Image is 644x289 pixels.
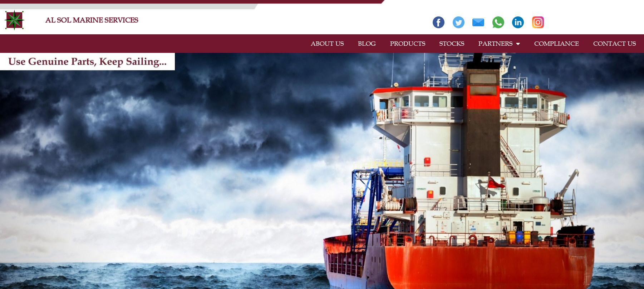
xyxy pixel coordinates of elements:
[586,35,643,52] a: CONTACT US
[304,35,351,52] a: ABOUT US
[471,35,527,52] a: PARTNERS
[432,35,471,52] a: STOCKS
[383,35,432,52] a: PRODUCTS
[527,35,586,52] a: COMPLIANCE
[45,16,138,24] a: AL SOL MARINE SERVICES
[4,9,25,31] img: Alsolmarine-logo
[351,35,383,52] a: BLOG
